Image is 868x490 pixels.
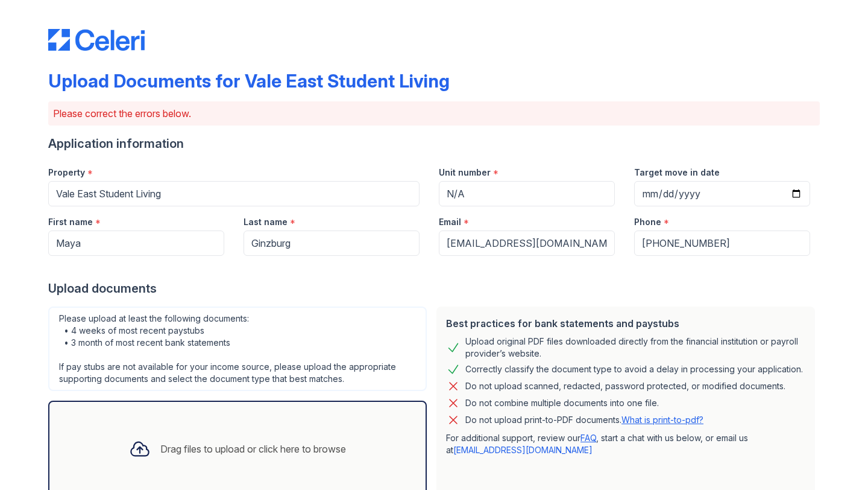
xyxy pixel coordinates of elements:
div: Do not combine multiple documents into one file. [465,396,659,410]
div: Upload original PDF files downloaded directly from the financial institution or payroll provider’... [465,336,805,360]
p: Do not upload print-to-PDF documents. [465,414,703,426]
div: Upload Documents for Vale East Student Living [48,70,450,92]
div: Correctly classify the document type to avoid a delay in processing your application. [465,362,803,377]
label: Last name [244,216,288,228]
label: Email [439,216,461,228]
p: Please correct the errors below. [53,106,815,121]
p: For additional support, review our , start a chat with us below, or email us at [446,432,805,456]
div: Best practices for bank statements and paystubs [446,316,805,331]
div: Please upload at least the following documents: • 4 weeks of most recent paystubs • 3 month of mo... [48,307,427,391]
label: First name [48,216,93,228]
img: CE_Logo_Blue-a8612792a0a2168367f1c8372b55b34899dd931a85d93a1a3d3e32e68fde9ad4.png [48,29,145,51]
label: Property [48,167,85,179]
div: Drag files to upload or click here to browse [160,442,346,456]
div: Upload documents [48,280,820,297]
label: Unit number [439,167,491,179]
label: Phone [634,216,661,228]
div: Application information [48,135,820,152]
a: [EMAIL_ADDRESS][DOMAIN_NAME] [453,445,593,455]
a: What is print-to-pdf? [621,415,703,425]
a: FAQ [580,433,596,443]
label: Target move in date [634,167,720,179]
div: Do not upload scanned, redacted, password protected, or modified documents. [465,379,785,393]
